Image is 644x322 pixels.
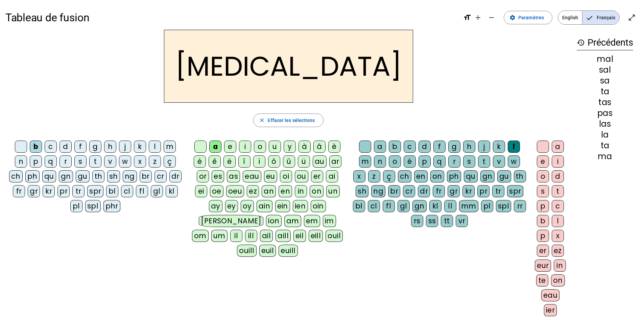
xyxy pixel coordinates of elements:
div: f [74,141,87,153]
div: pas [577,109,633,117]
div: kr [462,185,475,197]
mat-icon: add [474,14,482,22]
div: e [224,141,236,153]
div: ï [253,155,265,168]
div: em [304,215,320,227]
div: en [414,170,428,182]
div: th [514,170,526,182]
div: on [551,274,565,287]
div: ta [577,88,633,96]
span: English [558,11,582,24]
div: q [433,155,446,168]
h2: [MEDICAL_DATA] [164,30,413,103]
div: dr [418,185,430,197]
div: ô [268,155,280,168]
div: x [353,170,365,182]
div: d [59,141,72,153]
div: ail [260,230,273,242]
div: q [45,155,57,168]
div: un [326,185,340,197]
div: ng [371,185,385,197]
div: t [478,155,490,168]
div: y [284,141,296,153]
div: gl [151,185,163,197]
div: phr [103,200,121,212]
div: t [552,185,564,197]
div: i [239,141,251,153]
div: gu [76,170,90,182]
div: ion [266,215,282,227]
div: m [359,155,371,168]
div: bl [106,185,118,197]
div: ay [209,200,222,212]
div: fr [433,185,445,197]
div: gu [497,170,511,182]
div: d [552,170,564,182]
div: spr [507,185,523,197]
div: p [30,155,42,168]
div: euil [259,245,276,257]
div: ê [209,155,221,168]
div: au [313,155,327,168]
div: ill [245,230,257,242]
div: pl [70,200,82,212]
div: v [104,155,116,168]
div: b [537,215,549,227]
div: spr [87,185,103,197]
button: Paramètres [504,11,552,24]
div: sh [107,170,120,182]
div: ez [247,185,259,197]
h1: Tableau de fusion [5,7,458,28]
div: ar [329,155,341,168]
mat-icon: close [259,117,265,123]
div: d [419,141,431,153]
div: c [404,141,416,153]
div: o [254,141,266,153]
div: gr [28,185,40,197]
div: il [230,230,242,242]
div: eill [309,230,323,242]
div: bl [353,200,365,212]
div: es [212,170,224,182]
div: b [389,141,401,153]
div: ouil [326,230,343,242]
div: th [92,170,104,182]
div: an [262,185,276,197]
div: pl [481,200,493,212]
div: fr [13,185,25,197]
div: ss [426,215,438,227]
button: Entrer en plein écran [625,11,639,24]
div: w [119,155,131,168]
div: k [493,141,505,153]
div: er [537,245,549,257]
div: en [279,185,292,197]
div: h [104,141,116,153]
div: x [134,155,146,168]
div: é [194,155,206,168]
button: Effacer les sélections [253,114,323,127]
div: gn [412,200,427,212]
div: tr [492,185,504,197]
div: ng [123,170,137,182]
div: ch [9,170,23,182]
div: fl [383,200,395,212]
div: v [493,155,505,168]
div: mal [577,55,633,63]
div: u [269,141,281,153]
div: l [508,141,520,153]
div: k [134,141,146,153]
div: p [537,200,549,212]
div: r [448,155,460,168]
div: eau [541,289,560,301]
div: sal [577,66,633,74]
div: qu [464,170,478,182]
div: p [419,155,431,168]
div: z [368,170,380,182]
div: in [295,185,307,197]
div: tr [72,185,85,197]
div: oi [280,170,292,182]
div: à [299,141,311,153]
div: cl [121,185,133,197]
div: o [389,155,401,168]
div: é [404,155,416,168]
